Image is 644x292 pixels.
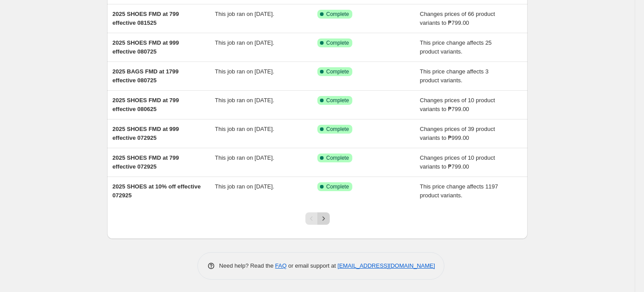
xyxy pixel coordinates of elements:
span: Changes prices of 66 product variants to ₱799.00 [420,11,495,26]
span: 2025 BAGS FMD at 1799 effective 080725 [112,68,179,84]
span: This job ran on [DATE]. [215,11,274,17]
span: Complete [326,68,349,75]
span: This price change affects 3 product variants. [420,68,489,84]
span: 2025 SHOES at 10% off effective 072925 [112,183,201,199]
a: FAQ [275,262,287,269]
span: Complete [326,154,349,161]
button: Next [317,212,330,225]
span: 2025 SHOES FMD at 999 effective 072925 [112,126,179,141]
span: Changes prices of 10 product variants to ₱799.00 [420,97,495,112]
span: This job ran on [DATE]. [215,154,274,161]
span: Changes prices of 10 product variants to ₱799.00 [420,154,495,170]
span: 2025 SHOES FMD at 799 effective 080625 [112,97,179,112]
span: Complete [326,183,349,190]
span: 2025 SHOES FMD at 999 effective 080725 [112,39,179,55]
a: [EMAIL_ADDRESS][DOMAIN_NAME] [338,262,435,269]
span: Complete [326,97,349,104]
span: Changes prices of 39 product variants to ₱999.00 [420,126,495,141]
span: This job ran on [DATE]. [215,39,274,46]
span: This job ran on [DATE]. [215,126,274,132]
nav: Pagination [305,212,330,225]
span: 2025 SHOES FMD at 799 effective 072925 [112,154,179,170]
span: This price change affects 25 product variants. [420,39,492,55]
span: Complete [326,39,349,46]
span: Complete [326,11,349,18]
span: 2025 SHOES FMD at 799 effective 081525 [112,11,179,26]
span: Complete [326,126,349,133]
span: This job ran on [DATE]. [215,68,274,75]
span: This price change affects 1197 product variants. [420,183,498,199]
span: This job ran on [DATE]. [215,183,274,190]
span: Need help? Read the [219,262,275,269]
span: This job ran on [DATE]. [215,97,274,104]
span: or email support at [287,262,338,269]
